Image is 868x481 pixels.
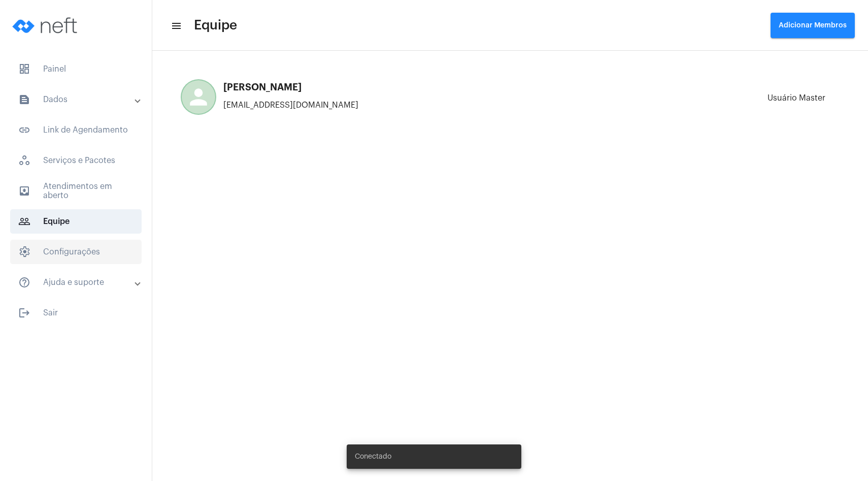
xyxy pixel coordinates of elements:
[6,270,152,295] mat-expansion-panel-header: sidenav iconAjuda e suporte
[18,276,30,288] mat-icon: sidenav icon
[10,301,142,325] span: Sair
[10,240,142,264] span: Configurações
[18,215,30,228] mat-icon: sidenav icon
[18,276,136,288] mat-panel-title: Ajuda e suporte
[10,57,142,81] span: Painel
[18,154,30,167] span: sidenav icon
[18,93,30,106] mat-icon: sidenav icon
[6,87,152,112] mat-expansion-panel-header: sidenav iconDados
[8,5,84,46] img: logo-neft-novo-2.png
[10,179,142,203] span: Atendimentos em aberto
[18,63,30,75] span: sidenav icon
[194,17,237,34] span: Equipe
[767,93,825,118] p: Usuário Master
[355,452,391,462] span: Conectado
[10,209,142,234] span: Equipe
[10,148,142,173] span: Serviços e Pacotes
[171,20,181,32] mat-icon: sidenav icon
[18,93,136,106] mat-panel-title: Dados
[18,246,30,258] span: sidenav icon
[184,82,539,92] h3: [PERSON_NAME]
[18,124,30,136] mat-icon: sidenav icon
[184,101,539,110] p: [EMAIL_ADDRESS][DOMAIN_NAME]
[184,82,213,112] mat-icon: person
[10,118,142,142] span: Link de Agendamento
[771,13,855,38] button: Adicionar Membros
[18,185,30,197] mat-icon: sidenav icon
[18,307,30,319] mat-icon: sidenav icon
[779,22,847,29] span: Adicionar Membros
